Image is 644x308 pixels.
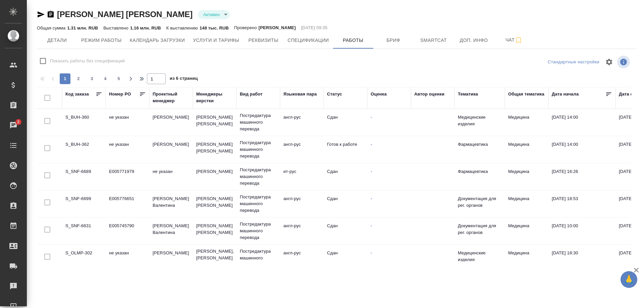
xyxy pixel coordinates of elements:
span: 🙏 [623,272,635,287]
td: [PERSON_NAME] [149,111,193,134]
td: англ-рус [280,111,324,134]
td: Сдан [324,111,367,134]
td: S_BUH-360 [62,111,106,134]
span: Показать работы без спецификаций [50,58,125,64]
span: 3 [87,75,97,82]
p: Документация для рег. органов [458,195,501,209]
div: Автор оценки [414,91,444,98]
a: - [371,142,372,147]
td: [PERSON_NAME] [PERSON_NAME] [193,111,236,134]
div: Код заказа [65,91,89,98]
td: E005745790 [106,219,149,243]
div: Дата сдачи [619,91,643,98]
span: 5 [113,75,124,82]
td: [DATE] 16:26 [548,165,615,188]
td: не указан [106,246,149,270]
td: [PERSON_NAME] Валентина [149,219,193,243]
span: Бриф [377,36,410,45]
span: Режим работы [81,36,122,45]
span: 2 [73,75,84,82]
td: Сдан [324,192,367,215]
td: не указан [106,111,149,134]
button: 2 [73,73,84,84]
div: Менеджеры верстки [196,91,233,104]
button: 3 [87,73,97,84]
td: [PERSON_NAME] [149,246,193,270]
td: [PERSON_NAME] [PERSON_NAME] [193,138,236,161]
div: Вид работ [240,91,263,98]
td: ит-рус [280,165,324,188]
a: - [371,169,372,174]
td: Медицина [505,111,548,134]
p: Выставлено [103,25,130,30]
span: Доп. инфо [458,36,490,45]
td: [DATE] 14:00 [548,111,615,134]
p: [DATE] 09:35 [301,24,328,31]
p: 1.16 млн. RUB [130,25,161,30]
span: Настроить таблицу [601,54,617,70]
p: Постредактура машинного перевода [240,194,277,214]
span: 2 [13,119,23,125]
p: Постредактура машинного перевода [240,112,277,132]
div: Тематика [458,91,478,98]
a: - [371,115,372,120]
a: 2 [2,117,25,134]
span: Smartcat [418,36,450,45]
div: Активен [198,10,230,19]
td: [DATE] 18:30 [548,246,615,270]
td: англ-рус [280,246,324,270]
p: Медицинские изделия [458,114,501,127]
p: Фармацевтика [458,168,501,175]
p: 1.31 млн. RUB [67,25,98,30]
button: Скопировать ссылку для ЯМессенджера [37,10,45,18]
span: Детали [41,36,73,45]
span: Календарь загрузки [130,36,185,45]
p: Постредактура машинного перевода [240,167,277,187]
span: Услуги и тарифы [193,36,239,45]
td: [PERSON_NAME], [PERSON_NAME] [PERSON_NAME] [193,245,236,271]
p: Фармацевтика [458,141,501,148]
td: Медицина [505,165,548,188]
td: [DATE] 14:00 [548,138,615,161]
td: [PERSON_NAME] [149,138,193,161]
div: Оценка [371,91,387,98]
button: Активен [201,12,222,17]
td: Сдан [324,246,367,270]
td: [PERSON_NAME] [PERSON_NAME] [193,192,236,215]
p: Общая сумма [37,25,67,30]
td: S_OLMP-302 [62,246,106,270]
td: англ-рус [280,138,324,161]
p: Постредактура машинного перевода [240,139,277,160]
div: Номер PO [109,91,131,98]
span: из 6 страниц [170,74,198,84]
p: Постредактура машинного перевода [240,248,277,268]
td: E005776651 [106,192,149,215]
p: Медицинские изделия [458,250,501,263]
button: 5 [113,73,124,84]
div: Языковая пара [283,91,317,98]
div: Дата начала [552,91,579,98]
td: S_SNF-6699 [62,192,106,215]
td: не указан [149,165,193,188]
td: S_SNF-6631 [62,219,106,243]
td: Готов к работе [324,138,367,161]
button: 🙏 [621,271,637,288]
span: Реквизиты [247,36,279,45]
td: англ-рус [280,192,324,215]
a: - [371,223,372,228]
td: S_SNF-6689 [62,165,106,188]
p: К выставлению [166,25,200,30]
button: 4 [100,73,111,84]
td: Медицина [505,138,548,161]
div: split button [546,57,601,67]
span: Спецификации [287,36,329,45]
p: Проверено [234,24,259,31]
p: 148 тыс. RUB [200,25,229,30]
div: Общая тематика [508,91,544,98]
div: Статус [327,91,342,98]
div: Проектный менеджер [153,91,190,104]
span: Посмотреть информацию [617,56,631,68]
td: S_BUH-362 [62,138,106,161]
a: - [371,196,372,201]
td: англ-рус [280,219,324,243]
